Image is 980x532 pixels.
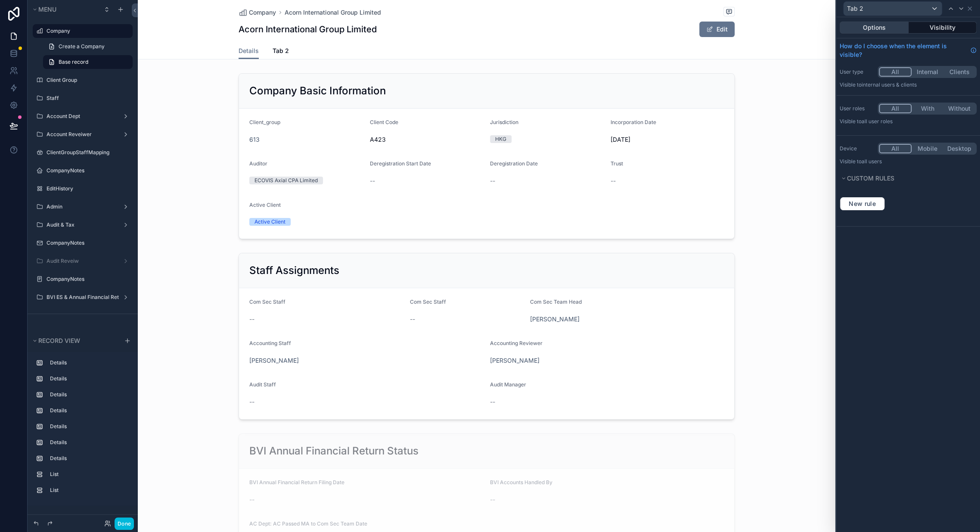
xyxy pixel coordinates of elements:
[273,43,289,60] a: Tab 2
[43,40,133,53] a: Create a Company
[943,104,975,113] button: Without
[59,59,88,65] span: Base record
[47,77,127,84] label: Client Group
[47,185,127,192] label: EditHistory
[28,352,138,506] div: scrollable content
[847,4,863,13] span: Tab 2
[943,67,975,77] button: Clients
[38,337,80,344] span: Record view
[47,276,127,283] label: CompanyNotes
[840,68,874,75] label: User type
[50,375,126,382] label: Details
[47,221,115,228] label: Audit & Tax
[840,172,971,184] button: Custom rules
[47,95,127,102] label: Staff
[840,42,967,59] span: How do I choose when the element is visible?
[38,6,56,13] span: Menu
[862,118,893,124] span: All user roles
[840,158,977,165] p: Visible to
[909,22,977,34] button: Visibility
[239,23,377,35] h1: Acorn International Group Limited
[50,359,126,366] label: Details
[840,42,977,59] a: How do I choose when the element is visible?
[879,144,912,153] button: All
[285,8,381,17] a: Acorn International Group Limited
[239,43,259,59] a: Details
[47,294,119,301] label: BVI ES & Annual Financial Return 2025
[840,197,885,211] button: New rule
[840,22,909,34] button: Options
[115,517,134,530] button: Done
[239,8,276,17] a: Company
[50,423,126,430] label: Details
[47,149,127,156] label: ClientGroupStaffMapping
[50,439,126,446] label: Details
[249,8,276,17] span: Company
[840,145,874,152] label: Device
[840,81,977,88] p: Visible to
[50,407,126,414] label: Details
[31,3,98,16] button: Menu
[862,81,917,88] span: Internal users & clients
[47,240,127,246] label: CompanyNotes
[50,471,126,478] label: List
[50,455,126,462] label: Details
[912,104,943,113] button: With
[847,174,894,182] span: Custom rules
[47,167,127,174] label: CompanyNotes
[840,118,977,125] p: Visible to
[47,113,115,120] label: Account Dept
[47,131,115,138] label: Account Reveiwer
[862,158,882,165] span: all users
[912,67,943,77] button: Internal
[50,391,126,398] label: Details
[47,203,115,210] label: Admin
[273,47,289,55] span: Tab 2
[840,105,874,112] label: User roles
[879,104,912,113] button: All
[47,258,115,264] label: Audit Reveiw
[912,144,943,153] button: Mobile
[239,47,259,55] span: Details
[43,55,133,69] a: Base record
[699,22,735,37] button: Edit
[843,1,942,16] button: Tab 2
[879,67,912,77] button: All
[943,144,975,153] button: Desktop
[31,335,119,347] button: Record view
[50,487,126,494] label: List
[59,43,105,50] span: Create a Company
[845,200,879,208] span: New rule
[47,28,127,34] label: Company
